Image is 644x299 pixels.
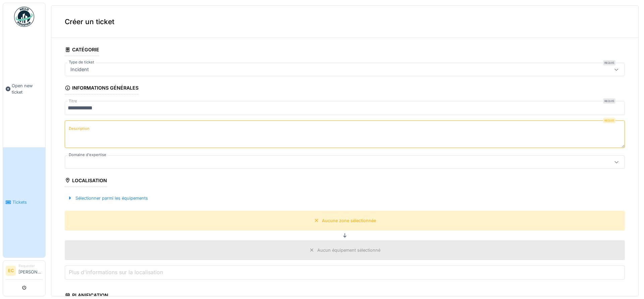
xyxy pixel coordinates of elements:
a: Open new ticket [3,31,45,147]
div: Incident [68,66,92,73]
li: EC [6,266,16,276]
div: Créer un ticket [51,6,638,38]
span: Open new ticket [12,83,43,95]
div: Aucune zone sélectionnée [322,217,376,224]
label: Plus d'informations sur la localisation [67,268,164,276]
a: EC Requester[PERSON_NAME] [6,263,43,280]
div: Sélectionner parmi les équipements [65,194,151,203]
div: Requis [603,98,615,104]
div: Localisation [65,176,107,187]
span: Tickets [12,199,43,205]
div: Requis [603,118,615,123]
div: Aucun équipement sélectionné [317,247,380,253]
div: Catégorie [65,45,99,56]
a: Tickets [3,147,45,258]
div: Requester [18,263,43,268]
div: Requis [603,60,615,65]
label: Titre [67,98,78,104]
div: Informations générales [65,83,139,94]
label: Type de ticket [67,59,96,65]
label: Domaine d'expertise [67,152,108,158]
li: [PERSON_NAME] [18,263,43,278]
img: Badge_color-CXgf-gQk.svg [14,7,34,27]
label: Description [67,124,91,133]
